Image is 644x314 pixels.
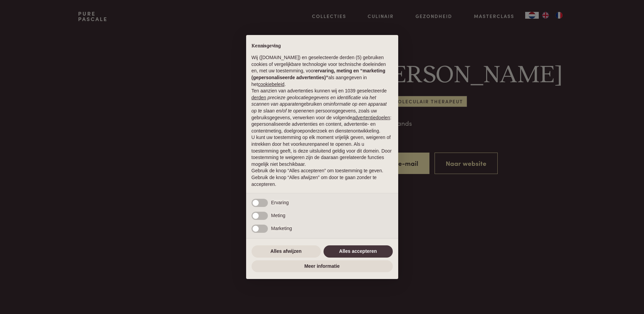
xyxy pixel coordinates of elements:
h2: Kennisgeving [252,43,393,49]
button: advertentiedoelen [352,115,390,121]
span: Ervaring [271,200,289,205]
span: Marketing [271,226,292,231]
p: Ten aanzien van advertenties kunnen wij en 1039 geselecteerde gebruiken om en persoonsgegevens, z... [252,88,393,134]
strong: ervaring, meting en “marketing (gepersonaliseerde advertenties)” [252,68,385,80]
p: U kunt uw toestemming op elk moment vrijelijk geven, weigeren of intrekken door het voorkeurenpan... [252,134,393,168]
p: Gebruik de knop “Alles accepteren” om toestemming te geven. Gebruik de knop “Alles afwijzen” om d... [252,168,393,188]
button: Meer informatie [252,260,393,273]
button: Alles afwijzen [252,245,321,258]
button: Alles accepteren [324,245,393,258]
button: derden [252,94,266,101]
em: informatie op een apparaat op te slaan en/of te openen [252,101,387,114]
p: Wij ([DOMAIN_NAME]) en geselecteerde derden (5) gebruiken cookies of vergelijkbare technologie vo... [252,54,393,88]
span: Meting [271,213,286,218]
em: precieze geolocatiegegevens en identificatie via het scannen van apparaten [252,95,376,107]
a: cookiebeleid [258,82,284,87]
